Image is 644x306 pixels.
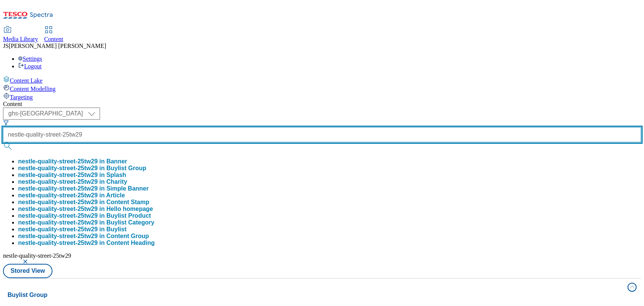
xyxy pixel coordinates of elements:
[3,36,38,42] span: Media Library
[10,94,33,100] span: Targeting
[3,101,641,108] div: Content
[18,199,149,206] div: nestle-quality-street-25tw29 in
[44,27,63,43] a: Content
[10,77,43,84] span: Content Lake
[106,165,146,171] span: Buylist Group
[18,165,146,172] button: nestle-quality-street-25tw29 in Buylist Group
[9,43,106,49] span: [PERSON_NAME] [PERSON_NAME]
[3,264,52,278] button: Stored View
[3,252,71,259] span: nestle-quality-street-25tw29
[18,165,146,172] div: nestle-quality-street-25tw29 in
[3,120,9,126] svg: Search Filters
[3,27,38,43] a: Media Library
[44,36,63,42] span: Content
[18,55,42,62] a: Settings
[18,199,149,206] button: nestle-quality-street-25tw29 in Content Stamp
[18,206,153,212] button: nestle-quality-street-25tw29 in Hello homepage
[3,43,9,49] span: JS
[106,233,149,239] span: Content Group
[18,63,41,69] a: Logout
[10,86,55,92] span: Content Modelling
[18,240,155,246] button: nestle-quality-street-25tw29 in Content Heading
[18,226,126,233] button: nestle-quality-street-25tw29 in Buylist
[18,192,125,199] button: nestle-quality-street-25tw29 in Article
[3,84,641,92] a: Content Modelling
[3,92,641,101] a: Targeting
[106,199,149,205] span: Content Stamp
[18,212,151,219] button: nestle-quality-street-25tw29 in Buylist Product
[18,219,154,226] button: nestle-quality-street-25tw29 in Buylist Category
[18,158,127,165] button: nestle-quality-street-25tw29 in Banner
[3,127,641,142] input: Search
[18,185,149,192] button: nestle-quality-street-25tw29 in Simple Banner
[3,76,641,84] a: Content Lake
[18,178,127,185] button: nestle-quality-street-25tw29 in Charity
[8,291,623,300] h4: Buylist Group
[18,172,126,178] button: nestle-quality-street-25tw29 in Splash
[18,233,149,240] button: nestle-quality-street-25tw29 in Content Group
[18,178,127,185] div: nestle-quality-street-25tw29 in
[18,233,149,240] div: nestle-quality-street-25tw29 in
[106,178,127,185] span: Charity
